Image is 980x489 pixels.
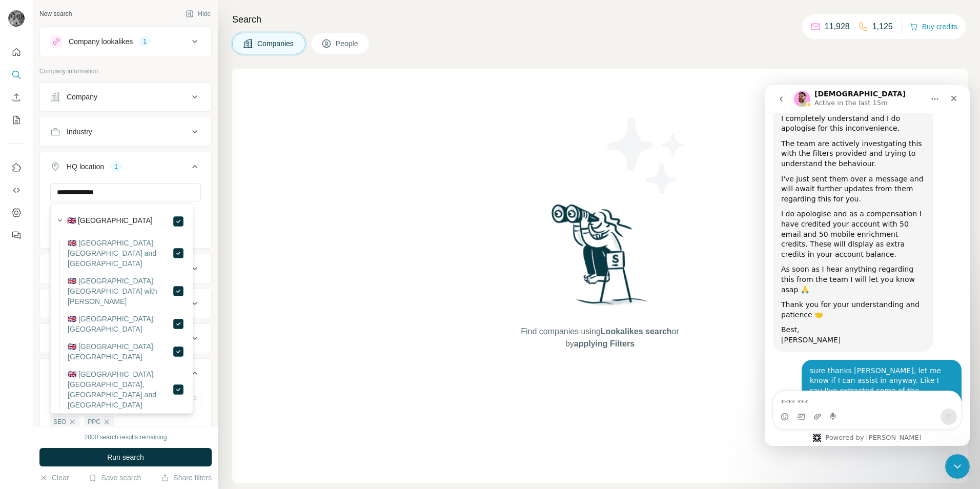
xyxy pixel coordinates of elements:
[910,19,957,34] button: Buy credits
[8,43,25,62] button: Quick start
[765,85,970,446] iframe: Intercom live chat
[336,38,359,49] span: People
[600,110,692,202] img: Surfe Illustration - Stars
[88,417,100,426] span: PPC
[825,21,850,33] p: 11,928
[40,29,211,54] button: Company lookalikes1
[574,339,635,348] span: applying Filters
[547,201,654,316] img: Surfe Illustration - Woman searching with binoculars
[872,21,893,33] p: 1,125
[67,127,92,137] div: Industry
[518,325,682,350] span: Find companies using or by
[68,314,172,334] label: 🇬🇧 [GEOGRAPHIC_DATA]: [GEOGRAPHIC_DATA]
[232,12,968,27] h4: Search
[40,361,211,390] button: Keywords2
[139,37,151,46] div: 1
[67,161,104,172] div: HQ location
[178,6,218,22] button: Hide
[257,38,295,49] span: Companies
[8,10,25,27] img: Avatar
[68,238,172,269] label: 🇬🇧 [GEOGRAPHIC_DATA]: [GEOGRAPHIC_DATA] and [GEOGRAPHIC_DATA]
[39,9,72,18] div: New search
[40,154,211,183] button: HQ location1
[68,276,172,307] label: 🇬🇧 [GEOGRAPHIC_DATA]: [GEOGRAPHIC_DATA] with [PERSON_NAME]
[67,215,153,228] label: 🇬🇧 [GEOGRAPHIC_DATA]
[67,92,97,102] div: Company
[8,226,25,244] button: Feedback
[8,203,25,222] button: Dashboard
[945,454,970,479] iframe: Intercom live chat
[39,473,69,483] button: Clear
[8,158,25,177] button: Use Surfe on LinkedIn
[40,326,211,351] button: Technologies
[39,67,212,76] p: Company information
[39,448,212,466] button: Run search
[107,452,144,462] span: Run search
[68,369,172,410] label: 🇬🇧 [GEOGRAPHIC_DATA]: [GEOGRAPHIC_DATA], [GEOGRAPHIC_DATA] and [GEOGRAPHIC_DATA]
[69,36,133,47] div: Company lookalikes
[8,66,25,84] button: Search
[68,341,172,362] label: 🇬🇧 [GEOGRAPHIC_DATA]: [GEOGRAPHIC_DATA]
[40,256,211,281] button: Annual revenue ($)
[8,111,25,129] button: My lists
[601,327,672,336] span: Lookalikes search
[161,473,212,483] button: Share filters
[8,88,25,107] button: Enrich CSV
[53,417,66,426] span: SEO
[110,162,122,171] div: 1
[89,473,141,483] button: Save search
[40,291,211,316] button: Employees (size)
[8,181,25,199] button: Use Surfe API
[85,433,167,442] div: 2000 search results remaining
[40,119,211,144] button: Industry
[40,85,211,109] button: Company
